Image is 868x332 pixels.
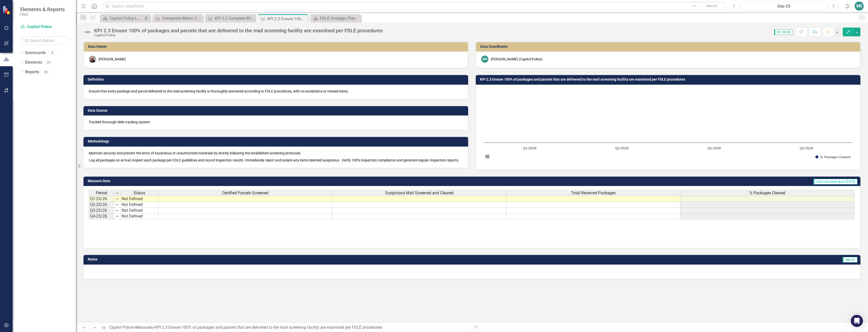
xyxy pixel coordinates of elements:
text: Q2-25/26 [615,146,628,150]
input: Search ClearPoint... [102,2,726,11]
a: Capitol Police [20,24,71,30]
div: KPI 3.2 Complete 80% of vendor background checks [DATE]. [215,15,254,21]
h3: KPI 2.3 Ensure 100% of packages and parcels that are delivered to the mail screening facility are... [480,78,858,81]
span: Q1-25/26 [774,29,793,35]
div: KPI 2.3 Ensure 100% of packages and parcels that are delivered to the mail screening facility are... [267,16,307,22]
h3: Data Coordinator [480,45,858,49]
div: KPI 2.3 Ensure 100% of packages and parcels that are delivered to the mail screening facility are... [155,325,382,330]
input: Search Below... [20,36,71,45]
text: Q1-25/26 [523,146,536,150]
text: Q4-25/26 [800,146,813,150]
button: Show % Packages Cleared [815,155,851,159]
a: FDLE Strategic Plan [312,15,360,21]
td: Not Defined [121,208,158,214]
small: FDLE [20,12,65,16]
h3: Data Source [88,109,466,112]
h3: Notes [88,257,383,261]
a: KPI 3.2 Complete 80% of vendor background checks [DATE]. [206,15,254,21]
a: Measures [135,325,153,330]
td: Q2-25/26 [89,202,114,208]
div: KPI 2.3 Ensure 100% of packages and parcels that are delivered to the mail screening facility are... [94,28,383,33]
img: ClearPoint Strategy [3,6,11,15]
a: Capitol Police [109,325,133,330]
div: 28 [42,70,50,74]
span: Suspicious Mail Screened and Cleared [385,191,453,195]
div: Sep-25 [742,3,826,9]
button: MS [855,2,864,11]
span: Certified Parcels Screened [222,191,268,195]
span: % Packages Cleared [749,191,785,195]
img: 8DAGhfEEPCf229AAAAAElFTkSuQmCC [115,197,119,201]
span: Elements & Reports [20,6,65,12]
text: Q3-25/26 [707,146,721,150]
span: Sep-25 [842,257,857,263]
h3: Data Owner [88,45,465,49]
img: 8DAGhfEEPCf229AAAAAElFTkSuQmCC [115,203,119,207]
img: 8DAGhfEEPCf229AAAAAElFTkSuQmCC [115,214,119,218]
p: Ensure that every package and parcel delivered to the mail screening facility is thoroughly exami... [89,89,463,94]
div: MS [481,56,488,63]
a: Capitol Police Landing [101,15,143,21]
td: Not Defined [121,196,158,202]
button: Search [699,3,725,10]
p: Maintain security and prevent the entry of hazardous or unauthorized materials by strictly follow... [89,151,463,157]
button: View chart menu, Chart [484,153,491,160]
img: David McCranie [89,56,96,63]
h3: Definition [88,78,466,81]
h3: Measure Data [88,179,346,183]
div: 26 [45,60,53,65]
a: Scorecards [25,50,46,56]
span: Status [134,191,145,195]
div: [PERSON_NAME] [99,57,126,62]
td: Q1-25/26 [89,196,114,202]
div: Capitol Police [94,33,383,37]
td: Not Defined [121,214,158,219]
span: Period [96,191,107,195]
h3: Methodology [88,139,466,143]
span: Search [706,4,717,8]
span: Total Received Packages [571,191,616,195]
span: Last Calculated about [DATE] [813,179,857,184]
div: 9 [48,51,56,55]
div: » » [101,325,468,330]
img: 8DAGhfEEPCf229AAAAAElFTkSuQmCC [115,191,119,195]
img: 8DAGhfEEPCf229AAAAAElFTkSuQmCC [115,208,119,212]
div: Capitol Police Landing [110,15,143,21]
div: Composite Metric 3.1 Number of employment backgrounds completed [162,15,202,21]
a: Reports [25,69,39,75]
svg: Interactive chart [481,89,855,164]
div: Open Intercom Messenger [851,315,863,327]
p: Tracked thorough Web tracking system [89,120,463,125]
td: Q4-25/26 [89,214,114,219]
div: Chart. Highcharts interactive chart. [481,89,855,164]
p: Log all packages on arrival, inspect each package per FDLE guidelines and record inspection resul... [89,157,463,163]
a: Composite Metric 3.1 Number of employment backgrounds completed [154,15,202,21]
a: Elements [25,60,42,65]
td: Not Defined [121,202,158,208]
img: Not Defined [83,28,92,36]
div: [PERSON_NAME] (Capitol Police) [491,57,542,62]
button: Sep-25 [741,2,827,11]
div: FDLE Strategic Plan [320,15,360,21]
td: Q3-25/26 [89,208,114,214]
